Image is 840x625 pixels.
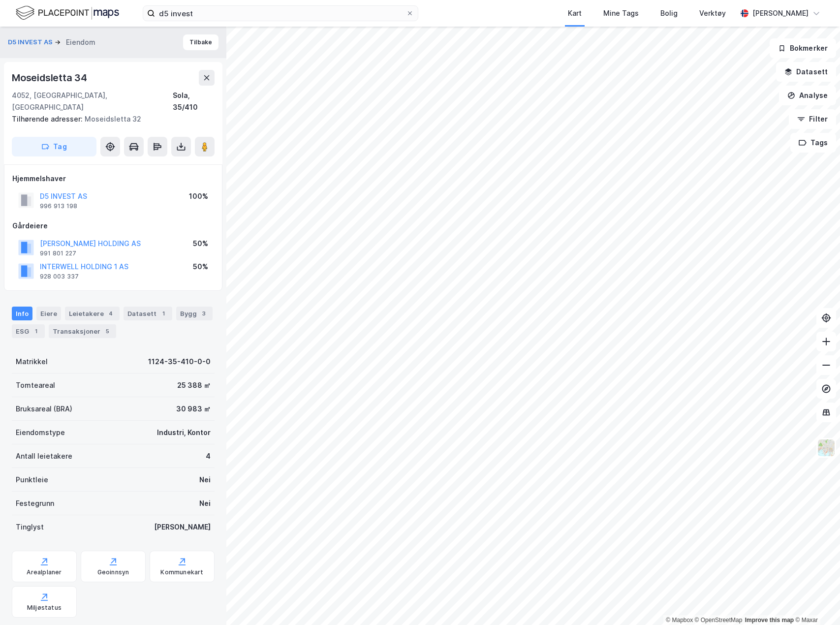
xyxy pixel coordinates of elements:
[106,309,116,318] div: 4
[16,498,54,509] div: Festegrunn
[177,379,211,391] div: 25 388 ㎡
[745,617,794,624] a: Improve this map
[155,6,406,21] input: Søk på adresse, matrikkel, gårdeiere, leietakere eller personer
[16,450,72,462] div: Antall leietakere
[12,90,173,113] div: 4052, [GEOGRAPHIC_DATA], [GEOGRAPHIC_DATA]
[817,438,836,457] img: Z
[193,238,208,250] div: 50%
[666,617,693,624] a: Mapbox
[154,521,211,533] div: [PERSON_NAME]
[12,307,32,320] div: Info
[16,379,55,391] div: Tomteareal
[160,568,203,576] div: Kommunekart
[40,250,76,257] div: 991 801 227
[699,7,726,19] div: Verktøy
[776,62,836,82] button: Datasett
[791,578,840,625] iframe: Chat Widget
[49,324,116,338] div: Transaksjoner
[193,261,208,273] div: 50%
[8,37,55,47] button: D5 INVEST AS
[12,324,45,338] div: ESG
[12,113,207,125] div: Moseidsletta 32
[65,307,120,320] div: Leietakere
[124,307,172,320] div: Datasett
[790,133,836,153] button: Tags
[752,7,809,19] div: [PERSON_NAME]
[189,190,208,202] div: 100%
[27,604,62,612] div: Miljøstatus
[199,309,209,318] div: 3
[199,474,211,486] div: Nei
[148,356,211,368] div: 1124-35-410-0-0
[770,38,836,58] button: Bokmerker
[568,7,582,19] div: Kart
[12,220,214,232] div: Gårdeiere
[199,498,211,509] div: Nei
[16,521,44,533] div: Tinglyst
[12,137,96,156] button: Tag
[40,273,79,281] div: 928 003 337
[603,7,639,19] div: Mine Tags
[16,474,48,486] div: Punktleie
[695,617,743,624] a: OpenStreetMap
[27,568,62,576] div: Arealplaner
[16,427,65,438] div: Eiendomstype
[16,4,119,22] img: logo.f888ab2527a4732fd821a326f86c7f29.svg
[158,309,168,318] div: 1
[173,90,215,113] div: Sola, 35/410
[97,568,129,576] div: Geoinnsyn
[789,109,836,129] button: Filter
[40,202,77,210] div: 996 913 198
[12,70,89,86] div: Moseidsletta 34
[176,307,213,320] div: Bygg
[16,356,48,368] div: Matrikkel
[183,34,218,50] button: Tilbake
[16,403,72,415] div: Bruksareal (BRA)
[36,307,61,320] div: Eiere
[176,403,211,415] div: 30 983 ㎡
[779,86,836,105] button: Analyse
[206,450,211,462] div: 4
[66,36,95,48] div: Eiendom
[12,173,214,185] div: Hjemmelshaver
[102,326,112,336] div: 5
[660,7,678,19] div: Bolig
[157,427,211,438] div: Industri, Kontor
[12,115,85,123] span: Tilhørende adresser:
[31,326,41,336] div: 1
